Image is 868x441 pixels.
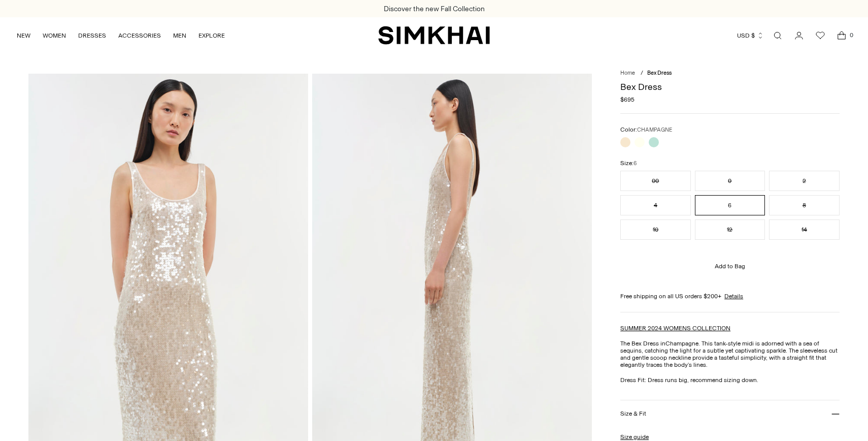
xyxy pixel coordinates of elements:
[620,70,839,76] nav: breadcrumbs
[620,219,690,240] button: 10
[173,24,186,47] a: MEN
[695,195,765,215] button: 6
[620,195,690,215] button: 4
[620,171,690,191] button: 00
[620,82,839,91] h1: Bex Dress
[620,400,839,426] button: Size & Fit
[737,24,764,47] button: USD $
[695,219,765,240] button: 12
[620,70,635,76] a: Home
[78,24,106,47] a: DRESSES
[810,25,830,46] a: Wishlist
[620,254,839,278] button: Add to Bag
[620,160,637,167] label: Size:
[769,195,839,215] button: 8
[43,24,66,47] a: WOMEN
[769,171,839,191] button: 2
[633,160,637,167] span: 6
[831,25,852,46] a: Open cart modal
[647,70,672,76] span: Bex Dress
[789,25,809,46] a: Go to the account page
[620,433,649,440] a: Size guide
[620,96,635,103] span: $695
[695,171,765,191] button: 0
[620,293,839,300] div: Free shipping on all US orders $200+
[637,127,672,133] span: CHAMPAGNE
[620,126,672,133] label: Color:
[378,25,490,45] a: SIMKHAI
[620,325,730,332] a: SUMMER 2024 WOMENS COLLECTION
[17,24,30,47] a: NEW
[847,30,856,40] span: 0
[724,293,743,300] a: Details
[620,410,646,417] h3: Size & Fit
[620,340,839,368] p: The Bex Dress in . This tank-style midi is adorned with a sea of sequins, catching the light for ...
[198,24,225,47] a: EXPLORE
[769,219,839,240] button: 14
[620,376,758,384] em: Dress Fit: Dress runs big, recommend sizing down.
[767,25,788,46] a: Open search modal
[384,5,485,13] a: Discover the new Fall Collection
[665,340,698,347] strong: Champagne
[118,24,161,47] a: ACCESSORIES
[641,70,643,76] div: /
[715,263,745,270] span: Add to Bag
